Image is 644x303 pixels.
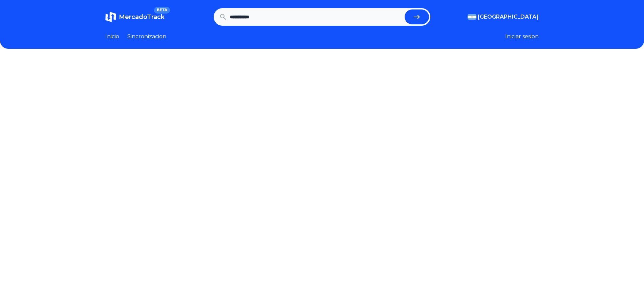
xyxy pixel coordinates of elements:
button: [GEOGRAPHIC_DATA] [468,13,539,21]
a: Sincronizacion [127,33,166,41]
span: MercadoTrack [119,13,165,21]
span: BETA [154,7,170,14]
button: Iniciar sesion [505,33,539,41]
img: MercadoTrack [105,12,116,22]
a: Inicio [105,33,119,41]
span: [GEOGRAPHIC_DATA] [478,13,539,21]
img: Argentina [468,14,476,20]
a: MercadoTrackBETA [105,12,165,22]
